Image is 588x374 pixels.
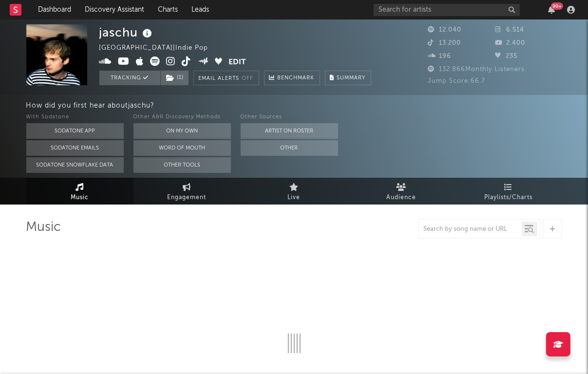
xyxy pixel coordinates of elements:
[325,71,371,85] button: Summary
[26,178,133,205] a: Music
[548,6,555,14] button: 99+
[374,4,520,16] input: Search for artists
[26,112,124,123] div: With Sodatone
[428,53,452,59] span: 196
[26,157,124,173] button: Sodatone Snowflake Data
[428,27,462,33] span: 12.040
[193,71,259,85] button: Email AlertsOff
[26,140,124,156] button: Sodatone Emails
[99,42,220,54] div: [GEOGRAPHIC_DATA] | Indie Pop
[386,192,416,204] span: Audience
[278,73,315,84] span: Benchmark
[99,71,160,85] button: Tracking
[241,140,338,156] button: Other
[71,192,89,204] span: Music
[241,123,338,139] button: Artist on Roster
[419,225,522,233] input: Search by song name or URL
[133,112,231,123] div: Other A&R Discovery Methods
[551,2,563,10] div: 99 +
[455,178,562,205] a: Playlists/Charts
[168,192,207,204] span: Engagement
[241,112,338,123] div: Other Sources
[337,75,366,81] span: Summary
[26,123,124,139] button: Sodatone App
[495,27,524,33] span: 6.514
[99,24,155,40] div: jaschu
[133,157,231,173] button: Other Tools
[228,56,246,69] button: Edit
[133,140,231,156] button: Word Of Mouth
[484,192,532,204] span: Playlists/Charts
[288,192,301,204] span: Live
[264,71,320,85] a: Benchmark
[160,71,189,85] span: ( 1 )
[133,123,231,139] button: On My Own
[161,71,189,85] button: (1)
[242,76,254,81] em: Off
[495,53,517,59] span: 235
[241,178,348,205] a: Live
[133,178,241,205] a: Engagement
[428,78,486,84] span: Jump Score: 66.7
[348,178,455,205] a: Audience
[495,40,525,46] span: 2.400
[428,66,525,73] span: 132.866 Monthly Listeners
[428,40,461,46] span: 13.200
